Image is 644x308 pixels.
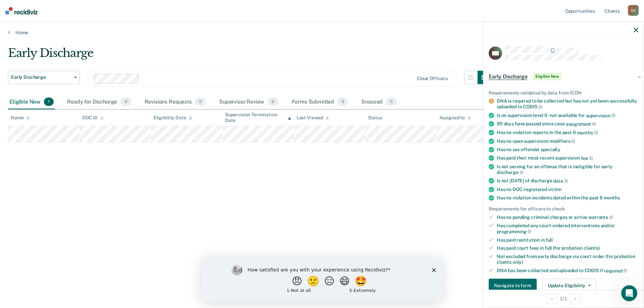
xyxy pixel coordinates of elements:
div: Ready for Discharge [66,95,132,110]
span: date [553,178,568,184]
div: Has no open supervision [497,138,638,144]
div: Early DischargeEligible Now [483,66,644,87]
div: Status [368,115,382,121]
iframe: Survey by Kim from Recidiviz [202,258,442,301]
span: clients) [584,245,600,251]
span: modifiers [550,138,576,144]
div: DOC ID [82,115,104,121]
button: Navigate to form [489,279,537,292]
span: Early Discharge [489,73,528,80]
div: Has paid restitution in [497,237,638,243]
div: Clear officers [417,76,448,81]
span: required [604,268,627,273]
div: Is on supervision level 0 - not available for [497,112,638,118]
button: Next Opportunity [570,293,581,304]
div: Has no violation reports in the past 6 [497,130,638,136]
span: warrants [588,214,613,220]
div: DNA is required to be collected but has not yet been successfully uploaded to CODIS [497,98,638,110]
span: months [577,130,598,135]
div: Requirements validated by data from ICON [489,90,638,96]
button: Previous Opportunity [546,293,557,304]
span: 0 [195,98,206,106]
span: fee [581,156,593,161]
span: months [604,195,620,200]
div: Has no violation incidents dated within the past 6 [497,195,638,200]
div: Not excluded from early discharge via court order (for probation clients [497,254,638,265]
div: Has paid court fees in full (for probation [497,245,638,251]
span: Eligible Now [533,73,561,80]
div: 1 / 1 [483,290,644,307]
div: DNA has been collected and uploaded to CODIS if [497,267,638,273]
div: Is not [DATE] of discharge [497,178,638,184]
div: Has completed any court-ordered interventions and/or [497,223,638,234]
div: Revisions Requests [143,95,207,110]
span: assignment [566,121,596,127]
div: Eligibility Date [154,115,192,121]
div: Eligible Now [8,95,55,110]
span: 0 [268,98,278,106]
div: Forms Submitted [290,95,350,110]
div: Last Viewed [297,115,329,121]
span: 0 [120,98,131,106]
div: Has no sex offender [497,147,638,152]
span: full [546,237,553,242]
span: Early Discharge [11,74,71,80]
a: Navigate to form link [489,279,539,292]
div: Requirements for officers to check [489,206,638,211]
div: Assigned to [439,115,471,121]
iframe: Intercom live chat [621,285,637,301]
span: 0 [337,98,348,106]
span: 0 [386,98,396,106]
div: 90 days have passed since case [497,121,638,127]
img: Recidiviz [5,7,38,14]
div: Has no DOC-registered [497,186,638,192]
span: discharge [497,170,524,175]
div: Has no pending criminal charges or active [497,214,638,220]
span: specialty [541,147,560,152]
span: supervision [586,113,615,118]
div: D E [628,5,639,16]
div: Name [11,115,30,121]
div: Has paid their most recent supervision [497,155,638,161]
div: Early Discharge [8,46,491,65]
div: Snoozed [360,95,398,110]
span: 1 [44,98,54,106]
span: victim [548,186,561,192]
span: only) [513,259,523,265]
div: Is not serving for an offense that is ineligible for early [497,164,638,175]
button: Update Eligibility [542,279,596,292]
div: Supervision Termination Date [225,112,291,123]
a: Home [8,29,636,36]
span: programming [497,229,531,234]
div: Supervisor Review [218,95,280,110]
